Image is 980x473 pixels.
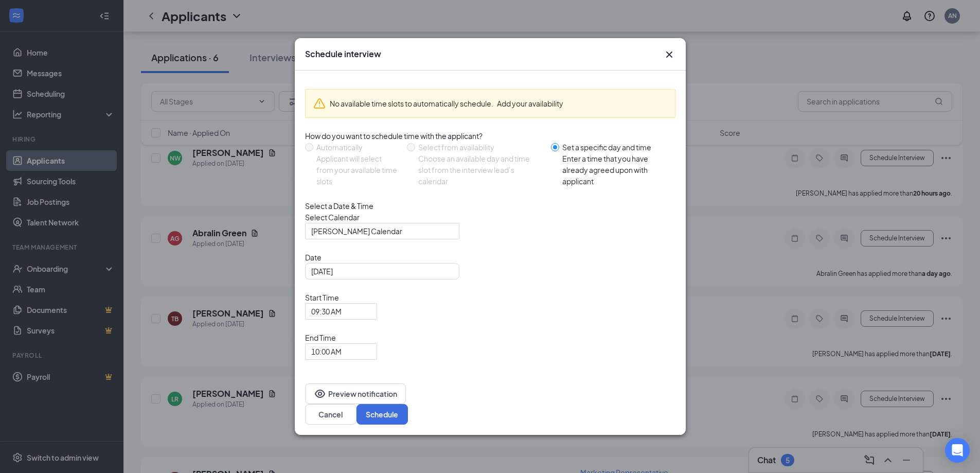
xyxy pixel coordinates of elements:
[663,48,675,61] button: Close
[305,332,377,343] span: End Time
[663,48,675,61] svg: Cross
[311,266,451,277] input: Aug 26, 2025
[305,130,675,142] div: How do you want to schedule time with the applicant?
[305,404,357,425] button: Cancel
[311,344,342,359] span: 10:00 AM
[357,404,408,425] button: Schedule
[945,438,970,463] div: Open Intercom Messenger
[316,142,399,153] div: Automatically
[305,212,675,223] span: Select Calendar
[305,292,377,303] span: Start Time
[313,97,326,110] svg: Warning
[418,153,542,187] div: Choose an available day and time slot from the interview lead’s calendar
[562,153,667,187] div: Enter a time that you have already agreed upon with applicant
[305,383,406,404] button: EyePreview notification
[311,304,342,319] span: 09:30 AM
[562,142,667,153] div: Set a specific day and time
[305,48,381,60] h3: Schedule interview
[314,388,326,400] svg: Eye
[497,98,563,109] button: Add your availability
[330,98,667,109] div: No available time slots to automatically schedule.
[316,153,399,187] div: Applicant will select from your available time slots
[305,200,675,212] div: Select a Date & Time
[305,252,675,263] span: Date
[311,223,402,239] span: [PERSON_NAME] Calendar
[418,142,542,153] div: Select from availability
